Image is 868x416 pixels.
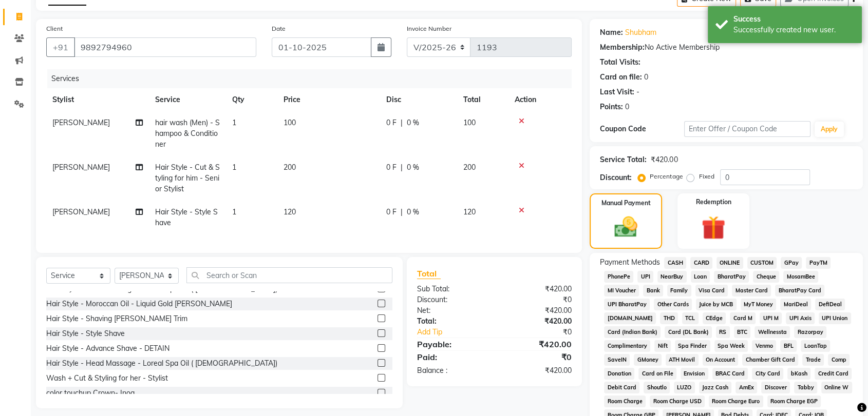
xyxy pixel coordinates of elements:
[380,88,457,111] th: Disc
[495,338,580,350] div: ₹420.00
[457,88,508,111] th: Total
[767,395,821,407] span: Room Charge EGP
[417,268,441,279] span: Total
[600,172,632,183] div: Discount:
[284,163,296,172] span: 200
[712,368,748,380] span: BRAC Card
[508,327,579,338] div: ₹0
[495,351,580,363] div: ₹0
[604,354,630,366] span: SaveIN
[815,368,852,380] span: Credit Card
[277,88,380,111] th: Price
[781,257,802,269] span: GPay
[699,382,732,393] span: Jazz Cash
[409,327,508,338] a: Add Tip
[149,88,226,111] th: Service
[604,271,633,283] span: PhonePe
[644,382,670,393] span: Shoutlo
[600,102,623,112] div: Points:
[703,354,739,366] span: On Account
[155,118,220,149] span: hair wash (Men) - Shampoo & Conditioner
[747,257,777,269] span: CUSTOM
[74,37,256,57] input: Search by Name/Mobile/Email/Code
[734,326,751,338] span: BTC
[634,354,662,366] span: GMoney
[495,284,580,294] div: ₹420.00
[46,37,75,57] button: +91
[604,312,656,324] span: [DOMAIN_NAME]
[401,207,403,217] span: |
[741,299,777,310] span: MyT Money
[47,69,579,88] div: Services
[232,207,236,216] span: 1
[625,27,656,38] a: Shubham
[46,24,63,33] label: Client
[794,382,817,393] span: Tabby
[644,72,648,83] div: 0
[600,42,853,53] div: No Active Membership
[463,207,476,216] span: 120
[604,285,639,296] span: MI Voucher
[794,326,826,338] span: Razorpay
[46,373,168,384] div: Wash + Cut & Styling for her - Stylist
[815,122,844,137] button: Apply
[495,294,580,305] div: ₹0
[409,338,495,350] div: Payable:
[386,207,397,217] span: 0 F
[604,368,634,380] span: Donation
[495,365,580,376] div: ₹420.00
[754,326,790,338] span: Wellnessta
[716,257,743,269] span: ONLINE
[600,42,645,53] div: Membership:
[401,162,403,173] span: |
[654,299,692,310] span: Other Cards
[407,117,419,128] span: 0 %
[828,354,850,366] span: Comp
[508,88,572,111] th: Action
[600,57,640,68] div: Total Visits:
[409,294,495,305] div: Discount:
[650,172,683,181] label: Percentage
[783,271,818,283] span: MosamBee
[643,285,663,296] span: Bank
[703,312,726,324] span: CEdge
[681,368,708,380] span: Envision
[46,388,135,399] div: color touchup Crown- Inoa
[409,284,495,294] div: Sub Total:
[699,172,714,181] label: Fixed
[735,382,757,393] span: AmEx
[284,207,296,216] span: 120
[801,340,830,352] span: LoanTap
[232,118,236,127] span: 1
[46,343,169,354] div: Hair Style - Advance Shave - DETAIN
[232,163,236,172] span: 1
[601,199,651,208] label: Manual Payment
[714,271,749,283] span: BharatPay
[407,162,419,173] span: 0 %
[463,118,476,127] span: 100
[46,299,232,309] div: Hair Style - Moroccan Oil - Liquid Gold [PERSON_NAME]
[716,326,730,338] span: RS
[409,365,495,376] div: Balance :
[600,72,642,83] div: Card on file:
[674,382,695,393] span: LUZO
[815,299,845,310] span: DefiDeal
[52,118,110,127] span: [PERSON_NAME]
[780,299,811,310] span: MariDeal
[650,395,705,407] span: Room Charge USD
[155,207,218,227] span: Hair Style - Style Shave
[186,267,392,283] input: Search or Scan
[604,382,639,393] span: Debit Card
[407,24,451,33] label: Invoice Number
[660,312,678,324] span: THD
[786,312,815,324] span: UPI Axis
[684,121,810,137] input: Enter Offer / Coupon Code
[46,358,277,369] div: Hair Style - Head Massage - Loreal Spa Oil ( [DEMOGRAPHIC_DATA])
[694,213,732,243] img: _gift.svg
[409,316,495,327] div: Total:
[780,340,797,352] span: BFL
[155,163,220,193] span: Hair Style - Cut & Styling for him - Senior Stylist
[386,162,397,173] span: 0 F
[625,102,629,112] div: 0
[495,316,580,327] div: ₹420.00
